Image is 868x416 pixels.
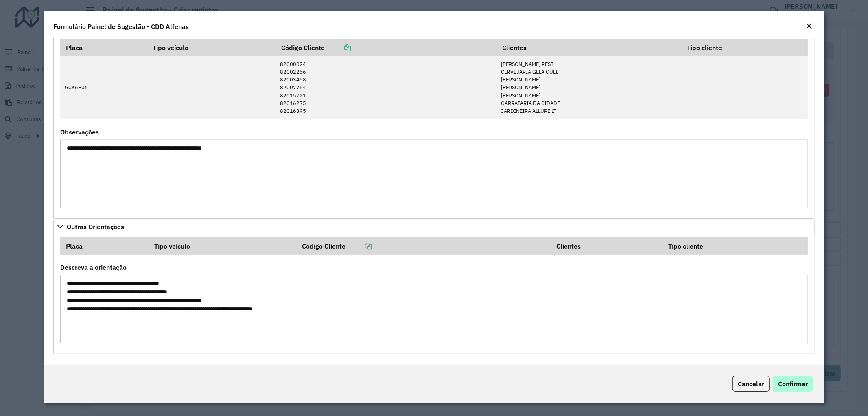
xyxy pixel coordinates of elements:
[53,22,189,31] h4: Formulário Painel de Sugestão - CDD Alfenas
[60,39,147,56] th: Placa
[147,39,276,56] th: Tipo veículo
[778,380,808,388] span: Confirmar
[275,39,496,56] th: Código Cliente
[681,39,807,56] th: Tipo cliente
[60,237,149,254] th: Placa
[67,223,124,230] span: Outras Orientações
[551,237,662,254] th: Clientes
[738,380,764,388] span: Cancelar
[806,23,812,29] em: Fechar
[773,376,813,392] button: Confirmar
[345,242,372,250] a: Copiar
[149,237,296,254] th: Tipo veículo
[325,44,351,52] a: Copiar
[496,56,681,119] td: [PERSON_NAME] REST CERVEJARIA GELA GUEL [PERSON_NAME] [PERSON_NAME] [PERSON_NAME] GARRAFARIA DA C...
[60,127,99,137] label: Observações
[803,21,815,32] button: Close
[53,35,815,219] div: Rota Noturna/Vespertina
[60,262,127,272] label: Descreva a orientação
[53,220,815,233] a: Outras Orientações
[53,233,815,354] div: Outras Orientações
[60,56,147,119] td: GCK6B06
[496,39,681,56] th: Clientes
[296,237,551,254] th: Código Cliente
[275,56,496,119] td: 82000024 82002256 82003458 82007754 82015721 82016275 82016395
[662,237,808,254] th: Tipo cliente
[732,376,770,392] button: Cancelar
